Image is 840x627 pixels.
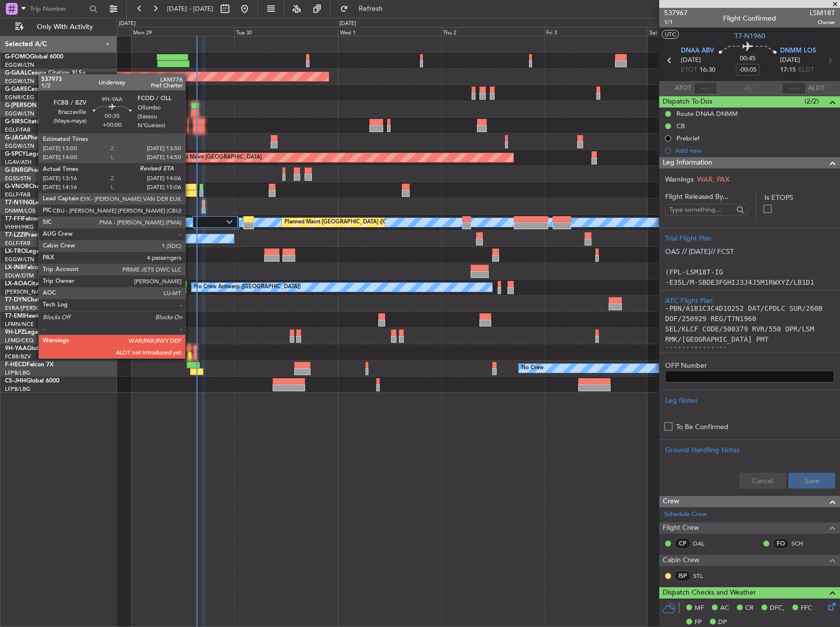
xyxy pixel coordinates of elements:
[234,27,337,36] div: Tue 30
[745,603,754,613] span: CR
[808,83,824,93] span: ALDT
[5,200,64,206] a: T7-N1960Legacy 650
[5,362,27,368] span: F-HECD
[5,297,69,303] a: T7-DYNChallenger 604
[805,96,819,107] span: (2/2)
[5,304,66,312] a: EVRA/[PERSON_NAME]
[664,18,688,27] span: 1/1
[764,192,834,203] label: Is ETOPS
[5,385,30,393] a: LFPB/LBG
[5,175,31,182] a: EGSS/STN
[26,24,104,30] span: Only With Activity
[5,216,49,222] a: T7-FFIFalcon 7X
[167,4,213,13] span: [DATE] - [DATE]
[5,265,24,271] span: LX-INB
[740,54,756,64] span: 00:45
[338,27,441,36] div: Wed 1
[665,233,834,244] div: Trial Flight Plan
[669,202,733,217] input: Type something...
[119,20,136,28] div: [DATE]
[5,288,63,296] a: [PERSON_NAME]/QSA
[5,86,28,92] span: G-GARE
[5,216,22,222] span: T7-FFI
[676,122,685,130] div: CB
[168,150,262,165] div: Planned Maint [GEOGRAPHIC_DATA]
[5,191,30,198] a: EGLF/FAB
[5,265,83,271] a: LX-INBFalcon 900EX EASy II
[521,361,544,376] div: No Crew
[798,65,814,75] span: ELDT
[284,215,439,230] div: Planned Maint [GEOGRAPHIC_DATA] ([GEOGRAPHIC_DATA])
[5,86,86,92] a: G-GARECessna Citation XLS+
[336,1,394,17] button: Refresh
[5,313,24,319] span: T7-EMI
[5,346,27,352] span: 9H-YAA
[5,110,34,117] a: EGGW/LTN
[5,70,86,76] a: G-GAALCessna Citation XLS+
[5,119,61,125] a: G-SIRSCitation Excel
[665,191,748,202] span: Flight Released By...
[5,135,28,141] span: G-JAGA
[5,207,35,215] a: DNMM/LOS
[5,70,28,76] span: G-GAAL
[5,167,28,173] span: G-ENRG
[5,184,29,190] span: G-VNOR
[194,280,301,295] div: No Crew Antwerp ([GEOGRAPHIC_DATA])
[5,281,28,287] span: LX-AOA
[5,78,34,85] a: EGGW/LTN
[674,538,691,549] div: CP
[5,119,24,125] span: G-SIRS
[5,200,32,206] span: T7-N1960
[5,240,30,247] a: EGLF/FAB
[665,296,834,306] div: ATC Flight Plan
[131,27,234,36] div: Mon 29
[665,395,834,406] div: Leg Notes
[5,321,34,328] a: LFMN/NCE
[693,539,715,548] a: DAL
[5,126,30,134] a: EGLF/FAB
[697,175,729,184] span: WAR, PAX
[5,281,75,287] a: LX-AOACitation Mustang
[30,1,86,16] input: Trip Number
[663,96,712,108] span: Dispatch To-Dos
[791,539,813,548] a: SCH
[544,27,647,36] div: Fri 3
[647,27,751,36] div: Sat 4
[681,46,714,56] span: DNAA ABV
[773,538,789,549] div: FO
[676,422,728,432] label: To Be Confirmed
[674,571,691,581] div: ISP
[5,378,59,384] a: CS-JHHGlobal 6000
[665,445,834,455] div: Ground Handling Notes
[681,55,701,65] span: [DATE]
[5,248,26,254] span: LX-TRO
[226,220,232,224] img: arrow-gray.svg
[5,223,34,231] a: VHHH/HKG
[5,103,59,109] span: G-[PERSON_NAME]
[665,360,834,371] label: OFP Number
[5,167,61,173] a: G-ENRGPraetor 600
[663,587,756,599] span: Dispatch Checks and Weather
[665,268,723,276] code: (FPL-LSM18T-IG
[780,55,800,65] span: [DATE]
[663,496,679,507] span: Crew
[5,142,34,150] a: EGGW/LTN
[5,151,26,157] span: G-SPCY
[5,232,25,238] span: T7-LZZI
[734,31,765,41] span: T7-N1960
[663,157,712,168] span: Leg Information
[5,151,57,157] a: G-SPCYLegacy 650
[5,54,30,60] span: G-FOMO
[780,46,816,56] span: DNMM LOS
[441,27,544,36] div: Thu 2
[350,5,392,12] span: Refresh
[339,20,356,28] div: [DATE]
[5,184,71,190] a: G-VNORChallenger 650
[681,65,697,75] span: ETOT
[11,19,107,35] button: Only With Activity
[665,244,834,285] div: OAS // [DATE]// FCST
[5,313,65,319] a: T7-EMIHawker 900XP
[5,346,60,352] a: 9H-YAAGlobal 5000
[5,159,31,166] a: LGAV/ATH
[676,109,738,118] div: Route DNAA DNMM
